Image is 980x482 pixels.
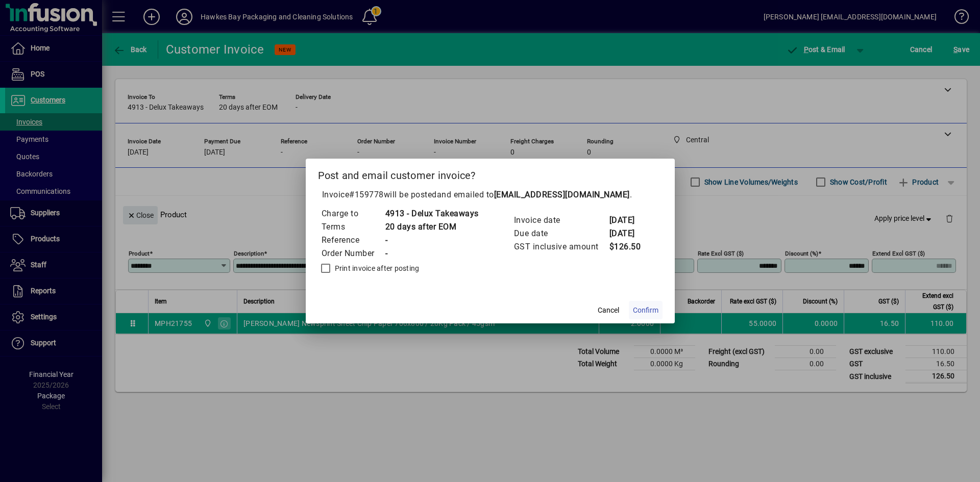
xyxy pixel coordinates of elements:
[385,234,479,247] td: -
[633,305,658,316] span: Confirm
[321,220,385,234] td: Terms
[609,240,650,253] td: $126.50
[318,189,663,201] p: Invoice will be posted .
[385,247,479,260] td: -
[513,240,609,253] td: GST inclusive amount
[385,207,479,220] td: 4913 - Delux Takeaways
[321,234,385,247] td: Reference
[321,207,385,220] td: Charge to
[494,190,630,199] b: [EMAIL_ADDRESS][DOMAIN_NAME]
[437,190,630,199] span: and emailed to
[333,263,420,273] label: Print invoice after posting
[349,190,384,199] span: #159778
[321,247,385,260] td: Order Number
[385,220,479,234] td: 20 days after EOM
[592,301,625,319] button: Cancel
[306,159,675,188] h2: Post and email customer invoice?
[629,301,663,319] button: Confirm
[609,214,650,227] td: [DATE]
[513,227,609,240] td: Due date
[598,305,619,316] span: Cancel
[513,214,609,227] td: Invoice date
[609,227,650,240] td: [DATE]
